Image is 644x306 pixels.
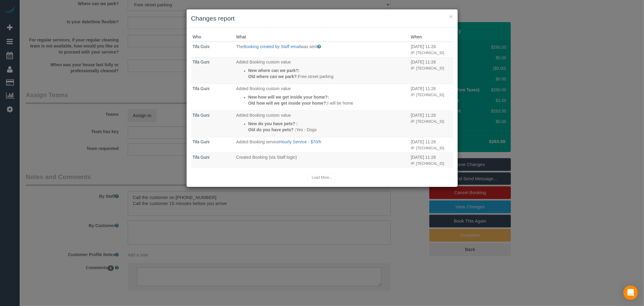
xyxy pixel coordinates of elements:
td: When [409,42,453,57]
span: Added Booking custom value [236,60,291,64]
p: Yes - Dogs [248,127,408,133]
td: When [409,137,453,152]
button: × [449,13,453,20]
a: Tifa Guni [193,139,210,144]
td: What [235,84,409,110]
span: was sent [301,44,317,49]
td: When [409,152,453,168]
small: IP: [TECHNICAL_ID] [411,51,444,55]
td: Who [191,42,235,57]
strong: New do you have pets? : [248,121,298,126]
p: I will be home [248,100,408,106]
td: When [409,57,453,84]
small: IP: [TECHNICAL_ID] [411,119,444,124]
strong: New where can we park?: [248,68,300,73]
p: Free street parking [248,73,408,80]
td: What [235,110,409,137]
a: Tifa Guni [193,155,210,160]
small: IP: [TECHNICAL_ID] [411,161,444,166]
a: Tifa Guni [193,113,210,118]
a: Tifa Guni [193,60,210,64]
th: When [409,32,453,42]
div: Open Intercom Messenger [623,285,638,300]
span: Added Booking custom value [236,86,291,91]
td: When [409,110,453,137]
a: Tifa Guni [193,86,210,91]
td: What [235,42,409,57]
td: Who [191,152,235,168]
small: IP: [TECHNICAL_ID] [411,93,444,97]
strong: Old do you have pets? : [248,127,296,132]
td: What [235,152,409,168]
td: Who [191,57,235,84]
a: Hourly Service - $70/h [279,139,321,144]
a: Tifa Guni [193,44,210,49]
td: When [409,84,453,110]
span: Added Booking custom value [236,113,291,118]
td: Who [191,137,235,152]
span: Created Booking (via Staff login) [236,155,297,160]
td: Who [191,110,235,137]
span: Added Booking service [236,139,279,144]
strong: New how will we get inside your home?: [248,95,329,99]
small: IP: [TECHNICAL_ID] [411,66,444,70]
small: IP: [TECHNICAL_ID] [411,146,444,150]
strong: Old where can we park?: [248,74,298,79]
td: What [235,137,409,152]
th: What [235,32,409,42]
strong: Old how will we get inside your home?: [248,101,327,106]
span: The [236,44,243,49]
sui-modal: Changes report [187,9,458,187]
a: Booking created by Staff email [243,44,301,49]
td: What [235,57,409,84]
th: Who [191,32,235,42]
h3: Changes report [191,14,453,23]
td: Who [191,84,235,110]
